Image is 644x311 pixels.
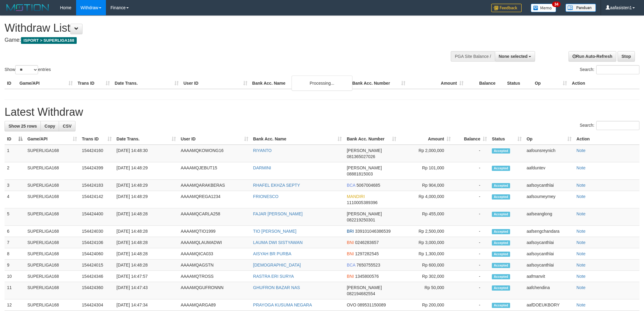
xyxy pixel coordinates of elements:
[25,133,79,145] th: Game/API: activate to sort column ascending
[114,191,178,208] td: [DATE] 14:48:29
[5,3,51,12] img: MOTION_logo.png
[580,65,639,74] label: Search:
[5,65,51,74] label: Show entries
[399,226,453,237] td: Rp 2,500,000
[347,240,354,245] span: BNI
[569,51,616,62] a: Run Auto-Refresh
[114,248,178,260] td: [DATE] 14:48:28
[253,240,303,245] a: LAUMA DWI SISTYAWAN
[453,260,489,271] td: -
[114,237,178,248] td: [DATE] 14:48:28
[5,106,639,118] h1: Latest Withdraw
[344,133,399,145] th: Bank Acc. Number: activate to sort column ascending
[355,251,379,256] span: Copy 1297282545 to clipboard
[356,183,380,188] span: Copy 5067004685 to clipboard
[44,124,55,129] span: Copy
[253,183,300,188] a: RHAFEL EKHZA SEPTY
[524,145,574,162] td: aafounsreynich
[347,154,375,159] span: Copy 081365027026 to clipboard
[79,299,114,311] td: 154424304
[17,78,75,89] th: Game/API
[357,302,386,307] span: Copy 089531150089 to clipboard
[25,260,79,271] td: SUPERLIGA168
[347,183,355,188] span: BCA
[524,191,574,208] td: aafsoumeymey
[532,78,569,89] th: Op
[576,148,586,153] a: Note
[552,2,560,7] span: 34
[524,208,574,226] td: aafseanglong
[178,226,251,237] td: AAAAMQTIO1999
[347,194,365,199] span: MANDIRI
[178,282,251,299] td: AAAAMQGUFRONNN
[453,226,489,237] td: -
[524,271,574,282] td: aafmanvit
[399,162,453,180] td: Rp 101,000
[292,76,352,91] div: Processing...
[5,133,25,145] th: ID: activate to sort column descending
[492,194,510,200] span: Accepted
[114,145,178,162] td: [DATE] 14:48:30
[347,165,382,170] span: [PERSON_NAME]
[453,248,489,260] td: -
[399,133,453,145] th: Amount: activate to sort column ascending
[347,148,382,153] span: [PERSON_NAME]
[251,133,345,145] th: Bank Acc. Name: activate to sort column ascending
[178,299,251,311] td: AAAAMQARGA89
[178,260,251,271] td: AAAAMQAGSTN
[347,217,375,222] span: Copy 082219250301 to clipboard
[253,165,271,170] a: DARMINI
[25,162,79,180] td: SUPERLIGA168
[576,302,586,307] a: Note
[399,271,453,282] td: Rp 302,000
[524,282,574,299] td: aafchendina
[574,133,639,145] th: Action
[495,51,535,62] button: None selected
[114,180,178,191] td: [DATE] 14:48:29
[79,180,114,191] td: 154424183
[350,78,408,89] th: Bank Acc. Number
[576,240,586,245] a: Note
[408,78,466,89] th: Amount
[5,191,25,208] td: 4
[5,37,423,43] h4: Game:
[355,240,379,245] span: Copy 0246283657 to clipboard
[5,145,25,162] td: 1
[565,4,596,12] img: panduan.png
[25,180,79,191] td: SUPERLIGA168
[399,260,453,271] td: Rp 600,000
[576,211,586,216] a: Note
[453,282,489,299] td: -
[79,208,114,226] td: 154424400
[114,133,178,145] th: Date Trans.: activate to sort column ascending
[576,183,586,188] a: Note
[112,78,181,89] th: Date Trans.
[524,237,574,248] td: aafsoycanthlai
[181,78,250,89] th: User ID
[347,251,354,256] span: BNI
[5,78,17,89] th: ID
[79,162,114,180] td: 154424399
[25,271,79,282] td: SUPERLIGA168
[491,4,522,12] img: Feedback.jpg
[5,121,41,131] a: Show 25 rows
[347,229,354,234] span: BRI
[79,191,114,208] td: 154424142
[576,229,586,234] a: Note
[79,226,114,237] td: 154424030
[15,65,38,74] select: Showentries
[492,263,510,268] span: Accepted
[5,180,25,191] td: 3
[79,282,114,299] td: 154424360
[178,180,251,191] td: AAAAMQARAKBERAS
[466,78,505,89] th: Balance
[253,148,272,153] a: RIYANTO
[75,78,112,89] th: Trans ID
[596,65,639,74] input: Search:
[524,226,574,237] td: aafsengchandara
[576,263,586,267] a: Note
[576,285,586,290] a: Note
[453,191,489,208] td: -
[569,78,639,89] th: Action
[492,183,510,188] span: Accepted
